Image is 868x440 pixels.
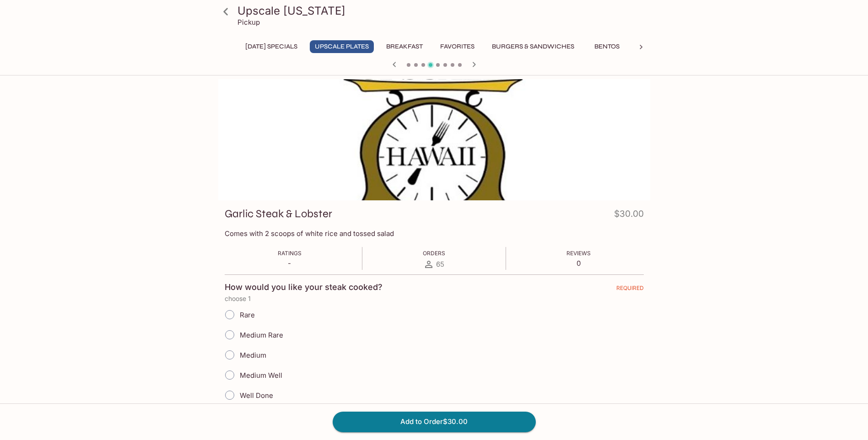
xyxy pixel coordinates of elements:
button: Bentos [587,40,628,53]
button: [DATE] Specials [240,40,302,53]
span: Medium Well [240,371,282,380]
span: Reviews [566,250,591,257]
h3: Upscale [US_STATE] [237,4,647,18]
span: Medium Rare [240,331,283,339]
span: REQUIRED [616,284,644,295]
button: Burgers & Sandwiches [487,40,579,53]
p: 0 [566,259,591,268]
h4: $30.00 [614,207,644,225]
p: - [278,259,302,268]
span: Medium [240,351,266,360]
p: Pickup [237,18,260,27]
span: Ratings [278,250,302,257]
div: Garlic Steak & Lobster [218,79,650,200]
span: Rare [240,311,255,319]
span: Orders [423,250,445,257]
p: choose 1 [225,295,644,302]
span: Well Done [240,391,273,400]
button: Breakfast [381,40,428,53]
button: UPSCALE Plates [310,40,374,53]
h3: Garlic Steak & Lobster [225,207,332,221]
button: Add to Order$30.00 [333,412,536,432]
h4: How would you like your steak cooked? [225,282,383,292]
span: 65 [436,260,444,268]
p: Comes with 2 scoops of white rice and tossed salad [225,229,644,238]
button: Favorites [435,40,480,53]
